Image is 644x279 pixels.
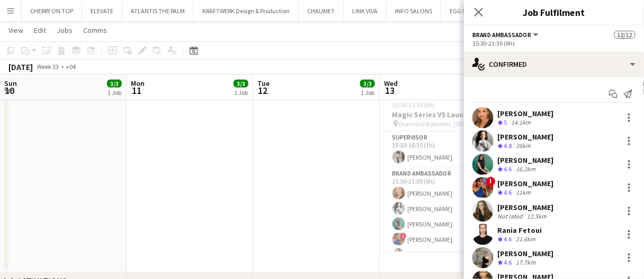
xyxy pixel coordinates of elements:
[498,109,554,118] div: [PERSON_NAME]
[504,188,512,196] span: 4.6
[525,212,549,220] div: 12.5km
[234,89,248,97] div: 1 Job
[514,235,538,244] div: 21.6km
[498,249,554,258] div: [PERSON_NAME]
[22,1,82,21] button: CHERRY ON TOP
[392,101,435,109] span: 15:30-21:30 (6h)
[344,1,387,21] button: LINK VIVA
[384,110,503,119] h3: Magic Series V5 Launch
[57,25,73,35] span: Jobs
[131,79,145,88] span: Mon
[30,23,50,37] a: Edit
[514,188,533,197] div: 11km
[35,63,61,71] span: Week 33
[498,225,542,235] div: Rania Fetoui
[4,23,28,37] a: View
[360,80,375,88] span: 3/3
[108,89,121,97] div: 1 Job
[256,84,270,97] span: 12
[122,1,194,21] button: ATLANTIS THE PALM
[504,118,507,126] span: 5
[400,233,407,239] span: !
[79,23,111,37] a: Comms
[399,120,476,128] span: Diamond Ballroom, [GEOGRAPHIC_DATA], [GEOGRAPHIC_DATA]
[8,62,33,72] div: [DATE]
[382,84,398,97] span: 13
[52,23,77,37] a: Jobs
[129,84,145,97] span: 11
[8,25,23,35] span: View
[514,258,538,267] div: 17.7km
[34,25,46,35] span: Edit
[504,165,512,173] span: 4.6
[387,1,441,21] button: INFO SALONS
[472,31,540,39] button: Brand Ambassador
[83,25,107,35] span: Comms
[361,89,374,97] div: 1 Job
[614,31,636,39] span: 12/12
[82,1,122,21] button: ELEVATE
[498,155,554,165] div: [PERSON_NAME]
[384,132,503,168] app-card-role: Supervisor1/115:30-16:30 (1h)[PERSON_NAME]
[3,84,17,97] span: 10
[441,1,492,21] button: EGG EVENTS
[504,258,512,266] span: 4.6
[299,1,344,21] button: CHAUMET
[66,63,76,71] div: +04
[509,118,533,127] div: 14.1km
[384,79,398,88] span: Wed
[472,31,532,39] span: Brand Ambassador
[384,94,503,251] app-job-card: 15:30-21:30 (6h)12/12Magic Series V5 Launch Diamond Ballroom, [GEOGRAPHIC_DATA], [GEOGRAPHIC_DATA...
[464,51,644,77] div: Confirmed
[486,177,496,186] span: !
[498,132,554,142] div: [PERSON_NAME]
[504,142,512,150] span: 4.8
[194,1,299,21] button: KRAFTWERK Design & Production
[464,5,644,19] h3: Job Fulfilment
[498,212,525,220] div: Not rated
[514,142,533,151] div: 26km
[234,80,248,88] span: 3/3
[472,39,636,47] div: 15:30-21:30 (6h)
[4,79,17,88] span: Sun
[107,80,122,88] span: 3/3
[498,203,554,212] div: [PERSON_NAME]
[514,165,538,174] div: 16.2km
[504,235,512,243] span: 4.6
[257,79,270,88] span: Tue
[498,179,554,188] div: [PERSON_NAME]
